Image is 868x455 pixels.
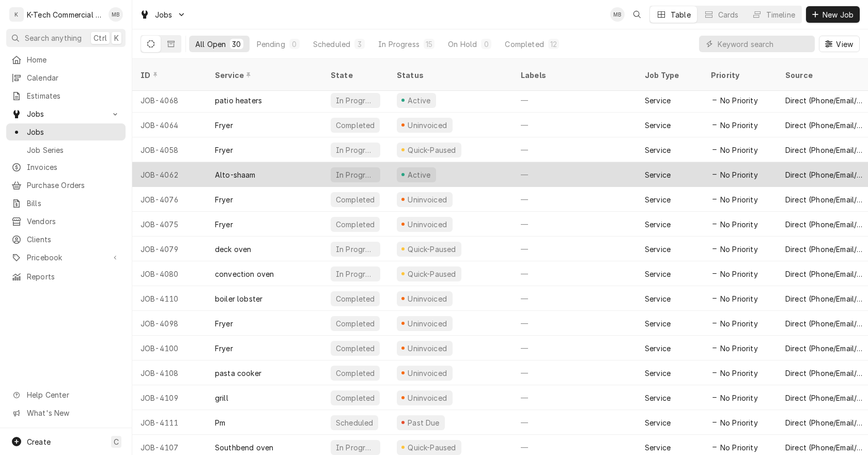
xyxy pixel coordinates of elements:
div: Service [645,95,671,106]
div: Pending [257,39,285,50]
div: grill [215,393,228,403]
span: No Priority [720,169,758,180]
a: Invoices [6,159,126,176]
div: Completed [335,393,376,403]
div: — [513,162,637,187]
div: JOB-4109 [132,385,207,410]
a: Estimates [6,87,126,104]
div: Quick-Paused [407,145,457,155]
span: Jobs [27,127,120,137]
div: Southbend oven [215,442,273,453]
div: deck oven [215,244,251,255]
div: Completed [335,219,376,230]
div: Uninvoiced [407,368,448,379]
div: Service [645,219,671,230]
span: Pricebook [27,252,105,263]
div: In Progress [335,145,376,155]
div: Mehdi Bazidane's Avatar [109,7,123,22]
a: Go to Jobs [135,6,190,23]
div: JOB-4108 [132,360,207,385]
div: — [513,311,637,336]
div: 15 [426,39,432,50]
div: K-Tech Commercial Kitchen Repair & Maintenance [27,9,103,20]
span: No Priority [720,368,758,379]
div: Direct (Phone/Email/etc.) [785,169,864,180]
div: Service [645,145,671,155]
div: JOB-4064 [132,113,207,137]
div: JOB-4076 [132,187,207,212]
div: Direct (Phone/Email/etc.) [785,442,864,453]
div: Uninvoiced [407,293,448,304]
span: Invoices [27,162,120,172]
div: MB [610,7,625,22]
a: Go to Pricebook [6,249,126,266]
a: Bills [6,195,126,212]
span: Search anything [25,33,82,43]
button: Search anythingCtrlK [6,29,126,47]
input: Keyword search [718,36,810,52]
div: patio heaters [215,95,262,106]
div: Priority [711,70,767,81]
div: Quick-Paused [407,442,457,453]
button: Open search [629,6,645,23]
div: Cards [718,9,739,20]
div: Direct (Phone/Email/etc.) [785,244,864,255]
div: Uninvoiced [407,343,448,354]
span: Job Series [27,145,120,155]
div: Quick-Paused [407,244,457,255]
span: New Job [820,9,856,20]
div: — [513,137,637,162]
div: 0 [291,39,298,50]
a: Purchase Orders [6,177,126,194]
span: C [114,436,119,447]
div: Pm [215,417,225,428]
div: Service [645,169,671,180]
div: Service [645,194,671,205]
span: No Priority [720,318,758,329]
div: JOB-4080 [132,261,207,286]
div: pasta cooker [215,368,261,379]
span: No Priority [720,393,758,403]
div: Uninvoiced [407,120,448,131]
div: Direct (Phone/Email/etc.) [785,145,864,155]
div: Direct (Phone/Email/etc.) [785,194,864,205]
div: 30 [232,39,241,50]
div: ID [141,70,196,81]
span: Calendar [27,72,120,83]
div: Active [406,95,432,106]
div: In Progress [335,244,376,255]
div: Completed [335,343,376,354]
span: No Priority [720,219,758,230]
div: Direct (Phone/Email/etc.) [785,293,864,304]
div: On Hold [448,39,477,50]
div: Direct (Phone/Email/etc.) [785,318,864,329]
span: Reports [27,271,120,282]
div: Fryer [215,343,233,354]
div: JOB-4098 [132,311,207,336]
span: No Priority [720,194,758,205]
div: JOB-4058 [132,137,207,162]
div: Service [645,120,671,131]
a: Clients [6,231,126,248]
span: No Priority [720,293,758,304]
span: Ctrl [94,33,107,43]
div: Past Due [407,417,441,428]
div: — [513,385,637,410]
span: Jobs [27,108,105,119]
div: boiler lobster [215,293,262,304]
button: New Job [806,6,860,23]
span: Help Center [27,389,119,400]
span: View [834,39,855,50]
div: In Progress [335,95,376,106]
div: Quick-Paused [407,269,457,279]
div: Status [397,70,502,81]
div: JOB-4100 [132,336,207,360]
span: No Priority [720,244,758,255]
div: Fryer [215,194,233,205]
div: Direct (Phone/Email/etc.) [785,95,864,106]
div: Uninvoiced [407,393,448,403]
div: 0 [483,39,489,50]
div: Completed [335,120,376,131]
div: — [513,187,637,212]
div: Active [406,169,432,180]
